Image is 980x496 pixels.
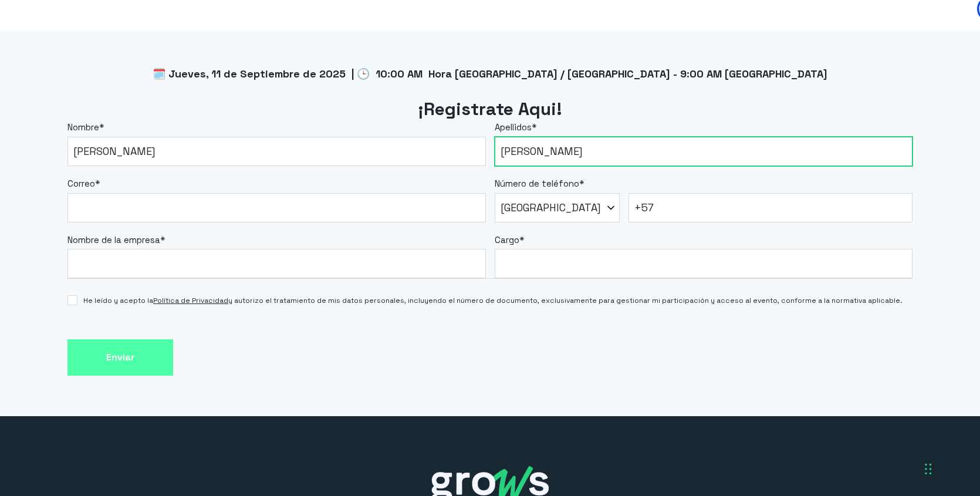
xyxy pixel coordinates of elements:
[67,178,95,189] span: Correo
[153,296,228,305] a: Política de Privacidad
[67,97,913,122] h2: ¡Registrate Aqui!
[495,178,579,189] span: Número de teléfono
[769,332,980,496] div: Widget de chat
[67,339,173,376] input: Enviar
[67,234,160,245] span: Nombre de la empresa
[67,295,77,305] input: He leído y acepto laPolítica de Privacidady autorizo el tratamiento de mis datos personales, incl...
[495,122,532,133] span: Apellidos
[67,122,99,133] span: Nombre
[769,332,980,496] iframe: Chat Widget
[153,67,827,80] span: 🗓️ Jueves, 11 de Septiembre de 2025 | 🕒 10:00 AM Hora [GEOGRAPHIC_DATA] / [GEOGRAPHIC_DATA] - 9:0...
[83,295,903,306] span: He leído y acepto la y autorizo el tratamiento de mis datos personales, incluyendo el número de d...
[495,234,519,245] span: Cargo
[925,451,932,487] div: Arrastrar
